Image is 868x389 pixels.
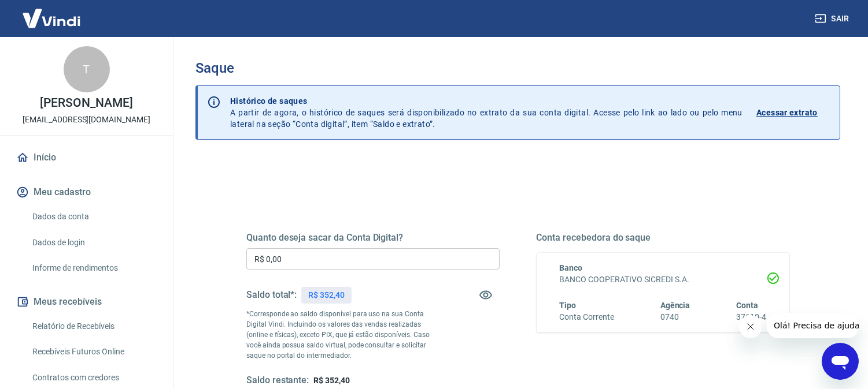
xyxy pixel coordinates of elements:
p: A partir de agora, o histórico de saques será disponibilizado no extrato da sua conta digital. Ac... [230,95,743,130]
iframe: Mensagem da empresa [767,313,859,338]
span: R$ 352,40 [313,376,350,385]
h6: Conta Corrente [560,311,614,323]
h6: 37610-4 [736,311,766,323]
h5: Conta recebedora do saque [537,232,790,244]
div: T [64,46,110,92]
h3: Saque [195,60,840,76]
iframe: Botão para abrir a janela de mensagens [822,343,859,380]
button: Meus recebíveis [14,289,159,315]
a: Relatório de Recebíveis [28,315,159,338]
a: Dados de login [28,231,159,255]
h5: Saldo total*: [246,289,297,301]
a: Recebíveis Futuros Online [28,340,159,364]
button: Meu cadastro [14,179,159,205]
span: Conta [736,301,758,310]
button: Sair [812,8,854,29]
a: Dados da conta [28,205,159,229]
a: Informe de rendimentos [28,256,159,280]
h6: BANCO COOPERATIVO SICREDI S.A. [560,274,767,286]
p: [EMAIL_ADDRESS][DOMAIN_NAME] [23,114,150,126]
p: Acessar extrato [756,107,818,118]
h5: Quanto deseja sacar da Conta Digital? [246,232,500,244]
span: Banco [560,263,583,272]
span: Olá! Precisa de ajuda? [7,8,97,17]
p: Histórico de saques [230,95,743,107]
iframe: Fechar mensagem [739,315,762,338]
h5: Saldo restante: [246,375,309,387]
a: Início [14,145,159,170]
span: Agência [660,301,690,310]
p: [PERSON_NAME] [40,97,132,109]
span: Tipo [560,301,577,310]
h6: 0740 [660,311,690,323]
p: R$ 352,40 [308,289,345,301]
img: Vindi [14,1,89,36]
p: *Corresponde ao saldo disponível para uso na sua Conta Digital Vindi. Incluindo os valores das ve... [246,309,436,361]
a: Acessar extrato [756,95,830,130]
